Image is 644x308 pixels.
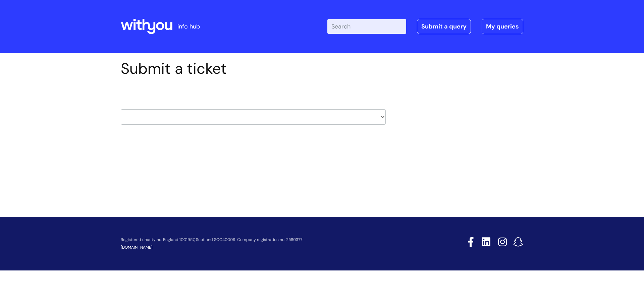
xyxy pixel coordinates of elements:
[417,19,471,34] a: Submit a query
[121,60,386,78] h1: Submit a ticket
[121,245,153,250] a: [DOMAIN_NAME]
[327,19,406,34] input: Search
[121,238,420,242] p: Registered charity no. England 1001957, Scotland SCO40009. Company registration no. 2580377
[482,19,523,34] a: My queries
[177,21,200,32] p: info hub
